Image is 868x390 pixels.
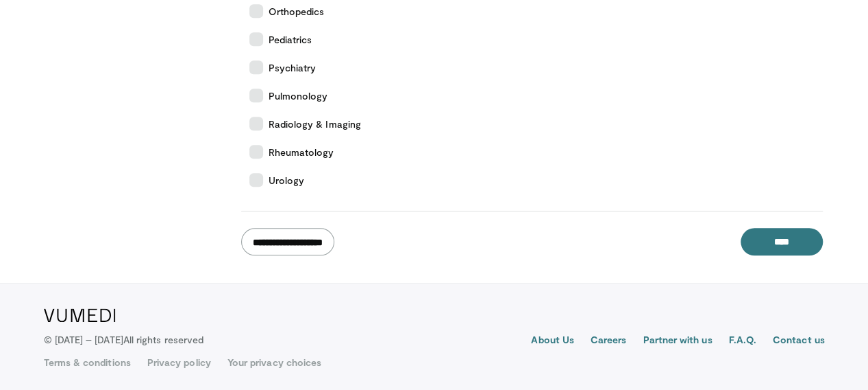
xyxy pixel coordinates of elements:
[269,60,317,75] span: Psychiatry
[591,333,627,349] a: Careers
[728,333,756,349] a: F.A.Q.
[44,308,116,322] img: VuMedi Logo
[269,145,334,159] span: Rheumatology
[269,4,325,19] span: Orthopedics
[531,333,574,349] a: About Us
[147,356,211,369] a: Privacy policy
[269,173,305,187] span: Urology
[643,333,712,349] a: Partner with us
[227,356,321,369] a: Your privacy choices
[123,334,203,345] span: All rights reserved
[44,356,131,369] a: Terms & conditions
[773,333,825,349] a: Contact us
[269,89,328,103] span: Pulmonology
[269,32,312,47] span: Pediatrics
[44,333,204,347] p: © [DATE] – [DATE]
[269,117,361,131] span: Radiology & Imaging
